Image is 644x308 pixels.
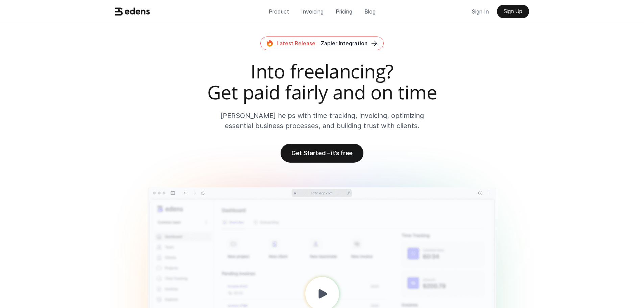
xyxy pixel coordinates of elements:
[336,6,352,17] p: Pricing
[207,111,437,131] p: [PERSON_NAME] helps with time tracking, invoicing, optimizing essential business processes, and b...
[467,5,494,18] a: Sign In
[330,5,358,18] a: Pricing
[291,149,353,157] p: Get Started – it’s free
[321,40,367,47] span: Zapier Integration
[364,6,376,17] p: Blog
[497,5,529,18] a: Sign Up
[301,6,324,17] p: Invoicing
[472,6,489,17] p: Sign In
[504,8,522,15] p: Sign Up
[113,61,532,102] h2: Into freelancing? Get paid fairly and on time
[260,37,384,50] a: Latest Release:Zapier Integration
[269,6,289,17] p: Product
[263,5,294,18] a: Product
[277,40,317,47] span: Latest Release:
[296,5,329,18] a: Invoicing
[281,144,363,163] a: Get Started – it’s free
[359,5,381,18] a: Blog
